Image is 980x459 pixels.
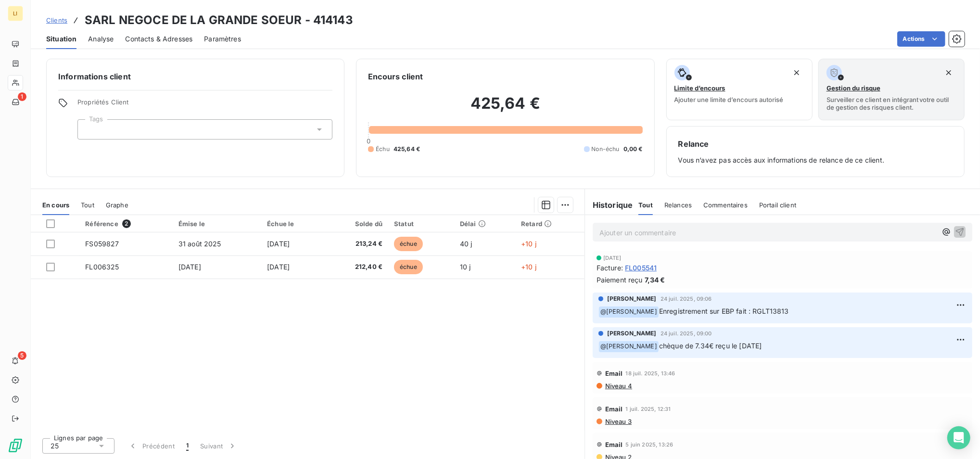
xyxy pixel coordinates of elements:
span: @ [PERSON_NAME] [599,306,659,318]
div: Solde dû [330,220,382,228]
span: 0,00 € [624,145,643,153]
span: Surveiller ce client en intégrant votre outil de gestion des risques client. [827,96,956,111]
span: 25 [51,441,59,451]
span: 212,40 € [330,262,382,272]
div: LI [8,6,23,21]
span: FS059827 [85,240,119,248]
span: Paramètres [204,34,241,44]
div: Vous n’avez pas accès aux informations de relance de ce client. [678,138,953,165]
button: Gestion du risqueSurveiller ce client en intégrant votre outil de gestion des risques client. [818,59,965,120]
button: Précédent [122,436,180,456]
span: 1 [18,92,26,101]
span: 7,34 € [645,275,665,285]
span: Relances [664,201,692,209]
div: Délai [460,220,509,228]
span: Analyse [88,34,114,44]
span: 1 juil. 2025, 12:31 [626,406,671,412]
button: Limite d’encoursAjouter une limite d’encours autorisé [666,59,813,120]
span: Gestion du risque [827,84,880,92]
span: +10 j [521,240,536,248]
a: Clients [46,15,67,25]
span: Email [605,370,623,377]
span: Échu [376,145,390,153]
span: 10 j [460,263,471,271]
span: 1 [186,441,189,451]
span: Commentaires [703,201,748,209]
span: 2 [122,219,131,228]
div: Open Intercom Messenger [947,426,970,449]
span: [DATE] [267,263,290,271]
span: +10 j [521,263,536,271]
button: Actions [897,31,945,47]
h2: 425,64 € [368,94,642,123]
span: Ajouter une limite d’encours autorisé [675,96,784,103]
span: 5 [18,351,26,360]
h6: Relance [678,138,953,150]
span: chèque de 7.34€ reçu le [DATE] [659,342,762,350]
span: échue [394,260,423,274]
span: Graphe [106,201,128,209]
span: [PERSON_NAME] [607,329,657,338]
span: Niveau 3 [604,418,632,425]
span: [PERSON_NAME] [607,294,657,303]
span: échue [394,237,423,251]
img: Logo LeanPay [8,438,23,453]
span: 24 juil. 2025, 09:00 [661,331,712,336]
span: Facture : [597,263,623,273]
span: [DATE] [267,240,290,248]
span: 31 août 2025 [178,240,221,248]
span: Contacts & Adresses [125,34,192,44]
div: Référence [85,219,166,228]
button: 1 [180,436,194,456]
h6: Historique [585,199,633,211]
input: Ajouter une valeur [86,125,93,134]
span: 0 [367,137,370,145]
h3: SARL NEGOCE DE LA GRANDE SOEUR - 414143 [85,12,353,29]
span: 24 juil. 2025, 09:06 [661,296,712,302]
span: Limite d’encours [675,84,725,92]
span: Tout [81,201,94,209]
span: 425,64 € [394,145,420,153]
span: FL005541 [625,263,657,273]
span: Enregistrement sur EBP fait : RGLT13813 [659,307,789,315]
span: FL006325 [85,263,119,271]
div: Retard [521,220,579,228]
span: Email [605,441,623,448]
div: Statut [394,220,448,228]
span: 18 juil. 2025, 13:46 [626,370,675,376]
span: En cours [42,201,69,209]
span: Clients [46,16,67,24]
span: 213,24 € [330,239,382,249]
span: Email [605,405,623,413]
span: Non-échu [592,145,620,153]
h6: Encours client [368,71,423,82]
span: Situation [46,34,76,44]
span: Portail client [759,201,796,209]
span: 5 juin 2025, 13:26 [626,442,674,447]
span: [DATE] [178,263,201,271]
h6: Informations client [58,71,332,82]
div: Émise le [178,220,255,228]
span: 40 j [460,240,472,248]
span: Paiement reçu [597,275,643,285]
span: [DATE] [603,255,622,261]
button: Suivant [194,436,243,456]
span: @ [PERSON_NAME] [599,341,659,352]
span: Propriétés Client [77,98,332,112]
div: Échue le [267,220,318,228]
span: Tout [638,201,653,209]
span: Niveau 4 [604,382,632,390]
